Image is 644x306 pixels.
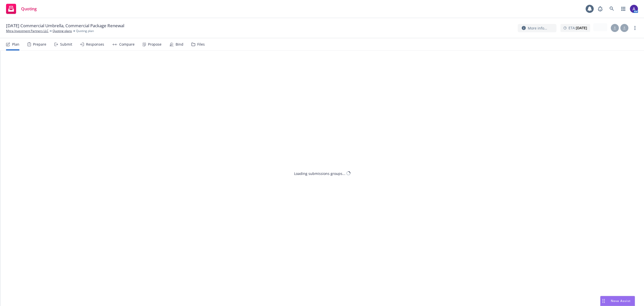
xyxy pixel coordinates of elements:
span: Nova Assist [611,299,631,303]
div: Responses [86,42,104,46]
span: Quoting plan [76,29,94,33]
span: More info... [528,25,547,31]
div: Compare [119,42,135,46]
div: Loading submissions groups... [294,171,345,176]
div: Submit [60,42,72,46]
a: Quoting [4,2,39,16]
div: Propose [148,42,162,46]
div: Drag to move [600,296,607,306]
a: more [632,25,638,31]
div: Bind [176,42,183,46]
button: More info... [518,24,556,32]
div: Prepare [33,42,46,46]
div: Files [197,42,205,46]
a: Mitra Investment Partners LLC [6,29,49,33]
span: Quoting [21,7,37,11]
a: Quoting plans [53,29,72,33]
a: Search [607,4,617,14]
img: photo [630,5,638,13]
strong: [DATE] [576,25,587,30]
button: Nova Assist [600,296,635,306]
a: Report a Bug [595,4,605,14]
a: Switch app [618,4,628,14]
span: ETA : [569,25,587,30]
span: [DATE] Commercial Umbrella, Commercial Package Renewal [6,23,124,29]
div: Plan [12,42,19,46]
